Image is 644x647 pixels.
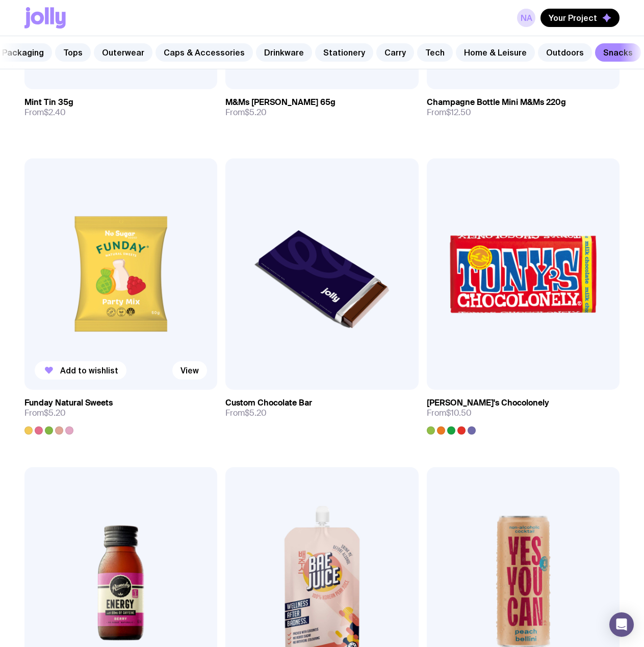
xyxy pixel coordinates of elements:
span: From [24,408,66,418]
h3: M&Ms [PERSON_NAME] 65g [225,97,336,107]
a: Funday Natural SweetsFrom$5.20 [24,390,217,435]
a: Snacks [595,43,641,62]
span: From [225,408,267,418]
span: From [24,107,66,118]
h3: Custom Chocolate Bar [225,398,312,408]
span: $5.20 [245,107,267,118]
h3: Champagne Bottle Mini M&Ms 220g [427,97,566,107]
a: [PERSON_NAME]'s ChocolonelyFrom$10.50 [427,390,620,435]
span: From [225,107,267,118]
span: $2.40 [44,107,66,118]
span: $5.20 [44,408,66,418]
span: $10.50 [446,408,472,418]
h3: Funday Natural Sweets [24,398,113,408]
a: Drinkware [256,43,312,62]
span: Add to wishlist [60,365,118,375]
a: Home & Leisure [456,43,535,62]
a: Outdoors [538,43,592,62]
span: From [427,408,472,418]
a: Caps & Accessories [156,43,253,62]
a: Tech [417,43,453,62]
div: Open Intercom Messenger [609,612,634,637]
button: Add to wishlist [35,361,126,380]
a: Mint Tin 35gFrom$2.40 [24,89,217,126]
a: M&Ms [PERSON_NAME] 65gFrom$5.20 [225,89,418,126]
a: Stationery [315,43,373,62]
button: Your Project [540,9,620,27]
a: Custom Chocolate BarFrom$5.20 [225,390,418,426]
span: From [427,107,471,118]
a: NA [517,9,535,27]
span: Your Project [549,13,597,23]
a: Champagne Bottle Mini M&Ms 220gFrom$12.50 [427,89,620,126]
a: Outerwear [94,43,152,62]
span: $12.50 [446,107,471,118]
a: View [172,361,207,380]
h3: [PERSON_NAME]'s Chocolonely [427,398,549,408]
a: Carry [376,43,414,62]
h3: Mint Tin 35g [24,97,73,107]
span: $5.20 [245,408,267,418]
a: Tops [55,43,91,62]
